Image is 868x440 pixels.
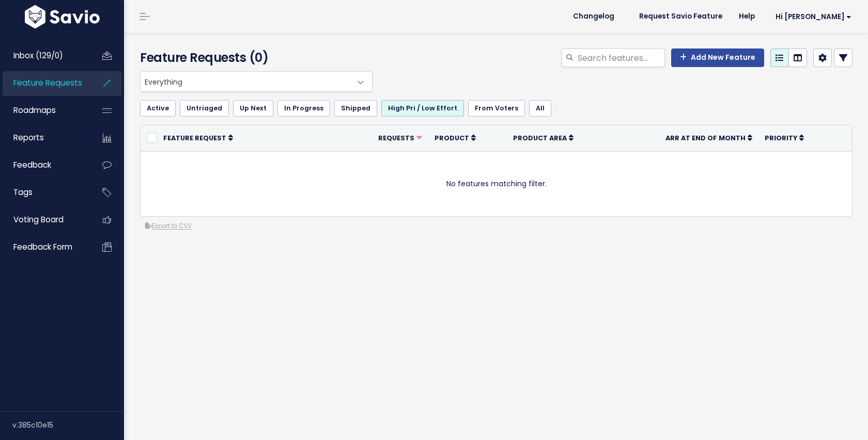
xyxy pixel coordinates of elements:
span: Product [435,134,469,142]
a: Feature Request [163,133,233,143]
img: logo-white.9d6f32f41409.svg [22,5,102,28]
span: Priority [765,134,797,142]
a: Priority [765,133,804,143]
a: ARR at End of Month [665,133,752,143]
a: Requests [378,133,422,143]
span: Hi [PERSON_NAME] [776,13,851,21]
a: Active [140,100,176,117]
span: Product Area [513,134,567,142]
span: Feature Request [163,134,226,142]
span: Everything [141,72,351,91]
a: In Progress [277,100,330,117]
span: Inbox (129/0) [13,50,63,61]
span: Reports [13,132,44,143]
span: Feature Requests [13,77,82,88]
span: Everything [140,71,373,92]
a: High Pri / Low Effort [381,100,464,117]
a: Feedback form [3,235,86,259]
span: Requests [378,134,414,142]
span: Roadmaps [13,105,56,116]
td: No features matching filter. [141,151,852,216]
a: Export to CSV [145,222,192,230]
ul: Filter feature requests [140,100,853,117]
div: v.385c10e15 [12,412,124,438]
span: Feedback [13,159,51,170]
a: Request Savio Feature [631,9,731,24]
h4: Feature Requests (0) [140,48,367,67]
a: Product [435,133,476,143]
a: Inbox (129/0) [3,44,86,68]
a: Add New Feature [671,48,764,67]
a: Shipped [334,100,377,117]
span: ARR at End of Month [665,134,746,142]
a: Hi [PERSON_NAME] [763,9,860,25]
a: Untriaged [180,100,229,117]
span: Voting Board [13,214,64,225]
a: All [529,100,551,117]
span: Changelog [573,13,614,20]
a: Product Area [513,133,574,143]
a: Help [731,9,763,24]
a: Feedback [3,153,86,177]
a: Tags [3,181,86,204]
a: From Voters [468,100,525,117]
a: Up Next [233,100,273,117]
a: Reports [3,126,86,150]
a: Voting Board [3,208,86,232]
span: Tags [13,187,33,198]
a: Roadmaps [3,99,86,122]
input: Search features... [577,48,665,67]
a: Feature Requests [3,71,86,95]
span: Feedback form [13,241,72,252]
